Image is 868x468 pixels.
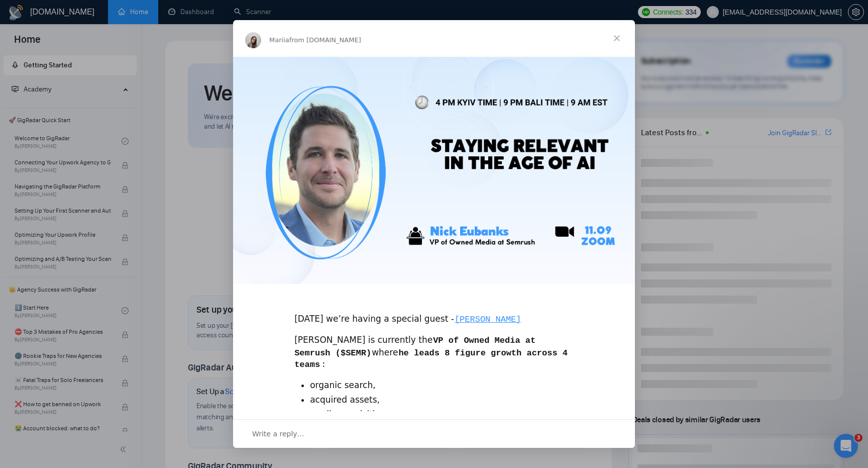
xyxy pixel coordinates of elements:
[599,20,635,56] span: Close
[245,32,261,48] img: Profile image for Mariia
[294,334,574,371] div: [PERSON_NAME] is currently the where
[310,380,574,392] li: organic search,
[233,419,635,448] div: Open conversation and reply
[294,301,574,326] div: [DATE] we’re having a special guest -
[454,314,522,325] code: [PERSON_NAME]
[310,394,574,406] li: acquired assets,
[454,314,522,324] a: [PERSON_NAME]
[289,36,361,44] span: from [DOMAIN_NAME]
[269,36,289,44] span: Mariia
[320,359,327,370] code: :
[294,348,568,370] code: he leads 8 figure growth across 4 teams
[294,335,535,358] code: VP of Owned Media at Semrush ($SEMR)
[310,409,574,421] li: media acquisitions,
[252,427,304,440] span: Write a reply…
